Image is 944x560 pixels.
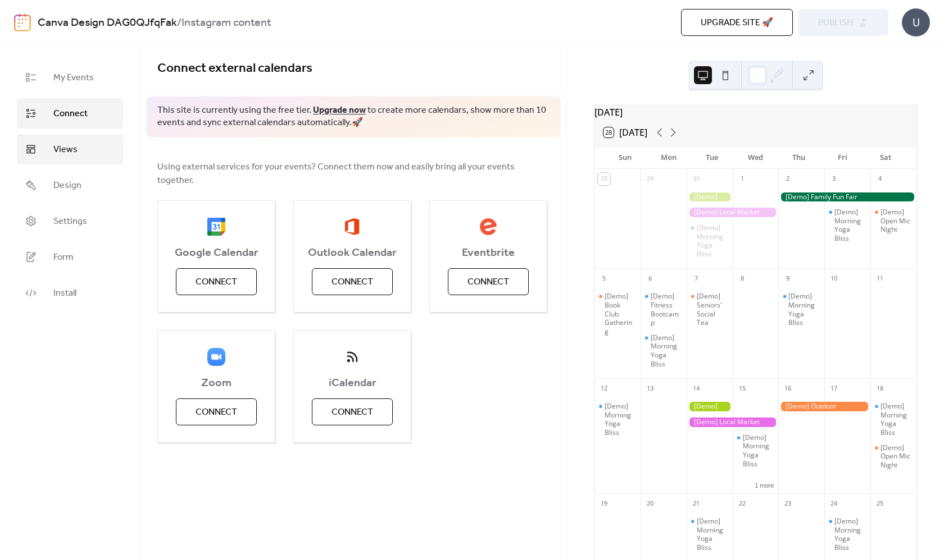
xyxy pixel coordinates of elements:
[782,382,794,394] div: 16
[828,382,840,394] div: 17
[53,215,87,228] span: Settings
[644,173,656,185] div: 29
[598,272,610,284] div: 5
[468,276,509,289] span: Connect
[479,218,497,236] img: eventbrite
[647,146,690,169] div: Mon
[687,417,779,427] div: [Demo] Local Market
[598,173,610,185] div: 28
[312,398,393,425] button: Connect
[736,173,748,185] div: 1
[158,246,275,260] span: Google Calendar
[17,206,123,236] a: Settings
[834,517,866,552] div: [Demo] Morning Yoga Bliss
[344,218,360,236] img: outlook
[870,208,916,234] div: [Demo] Open Mic Night
[448,268,529,295] button: Connect
[824,517,870,552] div: [Demo] Morning Yoga Bliss
[158,377,275,390] span: Zoom
[157,56,312,81] span: Connect external calendars
[691,146,734,169] div: Tue
[874,497,886,509] div: 25
[196,406,237,419] span: Connect
[181,12,271,34] b: Instagram content
[14,13,31,31] img: logo
[733,433,779,468] div: [Demo] Morning Yoga Bliss
[53,179,81,192] span: Design
[53,143,78,157] span: Views
[53,107,88,121] span: Connect
[17,170,123,200] a: Design
[736,497,748,509] div: 22
[824,208,870,242] div: [Demo] Morning Yoga Bliss
[881,443,912,470] div: [Demo] Open Mic Night
[736,272,748,284] div: 8
[207,218,225,236] img: google
[207,348,225,366] img: zoom
[834,208,866,242] div: [Demo] Morning Yoga Bliss
[644,382,656,394] div: 13
[828,173,840,185] div: 3
[644,497,656,509] div: 20
[782,173,794,185] div: 2
[687,517,733,552] div: [Demo] Morning Yoga Bliss
[697,223,728,258] div: [Demo] Morning Yoga Bliss
[313,102,366,119] a: Upgrade now
[828,497,840,509] div: 24
[17,242,123,272] a: Form
[864,146,907,169] div: Sat
[788,292,820,327] div: [Demo] Morning Yoga Bliss
[734,146,777,169] div: Wed
[594,402,641,437] div: [Demo] Morning Yoga Bliss
[690,382,702,394] div: 14
[332,276,373,289] span: Connect
[782,497,794,509] div: 23
[687,292,733,327] div: [Demo] Seniors' Social Tea
[778,402,870,411] div: [Demo] Outdoor Adventure Day
[687,208,779,217] div: [Demo] Local Market
[53,287,76,300] span: Install
[17,134,123,164] a: Views
[687,402,733,411] div: [Demo] Gardening Workshop
[874,173,886,185] div: 4
[874,382,886,394] div: 18
[690,173,702,185] div: 30
[641,333,687,368] div: [Demo] Morning Yoga Bliss
[598,497,610,509] div: 19
[294,377,411,390] span: iCalendar
[644,272,656,284] div: 6
[603,146,647,169] div: Sun
[687,192,733,202] div: [Demo] Gardening Workshop
[870,443,916,470] div: [Demo] Open Mic Night
[176,398,257,425] button: Connect
[820,146,864,169] div: Fri
[777,146,820,169] div: Thu
[157,104,550,130] span: This site is currently using the free tier. to create more calendars, show more than 10 events an...
[600,125,651,140] button: 28[DATE]
[53,251,74,264] span: Form
[687,223,733,258] div: [Demo] Morning Yoga Bliss
[196,276,237,289] span: Connect
[598,382,610,394] div: 12
[641,292,687,327] div: [Demo] Fitness Bootcamp
[157,160,550,187] span: Using external services for your events? Connect them now and easily bring all your events together.
[778,192,916,202] div: [Demo] Family Fun Fair
[881,208,912,234] div: [Demo] Open Mic Night
[651,333,682,368] div: [Demo] Morning Yoga Bliss
[697,517,728,552] div: [Demo] Morning Yoga Bliss
[828,272,840,284] div: 10
[870,402,916,437] div: [Demo] Morning Yoga Bliss
[294,246,411,260] span: Outlook Calendar
[176,268,257,295] button: Connect
[681,9,793,36] button: Upgrade site 🚀
[343,348,361,366] img: ical
[17,62,123,93] a: My Events
[594,105,916,119] div: [DATE]
[902,8,930,36] div: U
[430,246,547,260] span: Eventbrite
[690,497,702,509] div: 21
[736,382,748,394] div: 15
[17,98,123,128] a: Connect
[778,292,824,327] div: [Demo] Morning Yoga Bliss
[177,12,181,34] b: /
